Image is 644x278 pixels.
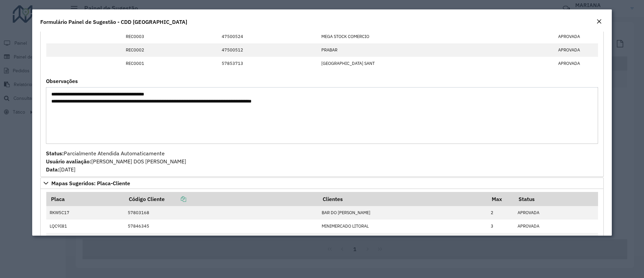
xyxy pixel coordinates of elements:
td: GMA8675 [46,233,124,246]
td: 57824767 [124,233,318,246]
td: APROVADA [514,206,598,220]
th: Status [514,192,598,206]
td: 57853713 [218,57,318,70]
span: Mapas Sugeridos: Placa-Cliente [51,181,130,186]
td: MEGA STOCK COMERCIO [318,30,511,43]
td: 2 [487,206,514,220]
label: Observações [46,77,78,85]
td: REC0001 [122,57,161,70]
th: Clientes [318,192,487,206]
th: Código Cliente [124,192,318,206]
td: RKW5C17 [46,206,124,220]
td: LQC9I81 [46,220,124,233]
td: [GEOGRAPHIC_DATA] SANT [318,57,511,70]
h4: Formulário Painel de Sugestão - CDD [GEOGRAPHIC_DATA] [40,18,187,26]
strong: Usuário avaliação: [46,158,91,165]
td: APROVADA [555,43,598,57]
td: APROVADA [514,233,598,246]
td: APROVADA [555,30,598,43]
strong: Data: [46,166,59,173]
td: APROVADA [555,57,598,70]
td: 47500512 [218,43,318,57]
td: MINIMERCADO LITORAL [318,220,487,233]
td: REC0003 [122,30,161,43]
em: Fechar [596,19,602,24]
td: 57803168 [124,206,318,220]
td: 3 [487,220,514,233]
strong: Status: [46,150,64,157]
td: 57846345 [124,220,318,233]
th: Placa [46,192,124,206]
td: REC0002 [122,43,161,57]
a: Mapas Sugeridos: Placa-Cliente [40,177,604,189]
td: BAR DO BIRO [318,233,487,246]
span: Parcialmente Atendida Automaticamente [PERSON_NAME] DOS [PERSON_NAME] [DATE] [46,150,186,173]
td: 47500524 [218,30,318,43]
button: Close [594,17,604,26]
td: PRABAR [318,43,511,57]
td: BAR DO [PERSON_NAME] [318,206,487,220]
th: Max [487,192,514,206]
a: Copiar [165,196,186,202]
td: 3 [487,233,514,246]
td: APROVADA [514,220,598,233]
